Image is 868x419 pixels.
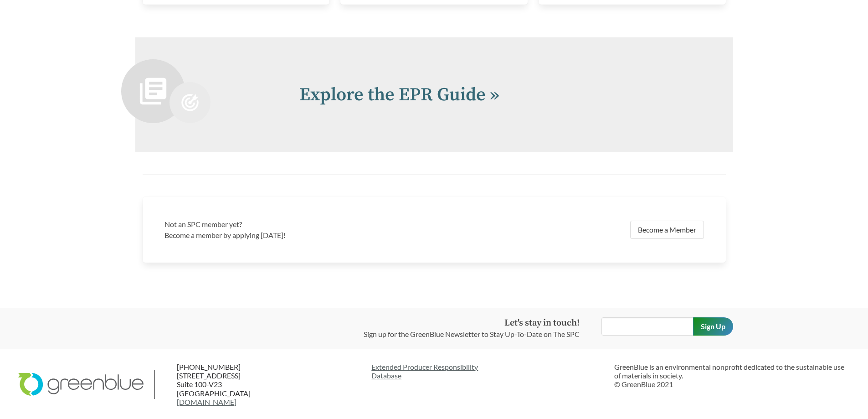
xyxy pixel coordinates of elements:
p: Sign up for the GreenBlue Newsletter to Stay Up-To-Date on The SPC [364,329,580,340]
p: Become a member by applying [DATE]! [164,230,429,241]
p: [PHONE_NUMBER] [STREET_ADDRESS] Suite 100-V23 [GEOGRAPHIC_DATA] [177,362,287,406]
strong: Let's stay in touch! [504,317,580,329]
a: Explore the EPR Guide » [299,83,499,106]
h3: Not an SPC member yet? [164,219,429,230]
a: [DOMAIN_NAME] [177,398,236,406]
p: GreenBlue is an environmental nonprofit dedicated to the sustainable use of materials in society.... [614,362,850,389]
a: Extended Producer ResponsibilityDatabase [371,362,607,380]
input: Sign Up [693,317,733,336]
a: Become a Member [630,221,704,239]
